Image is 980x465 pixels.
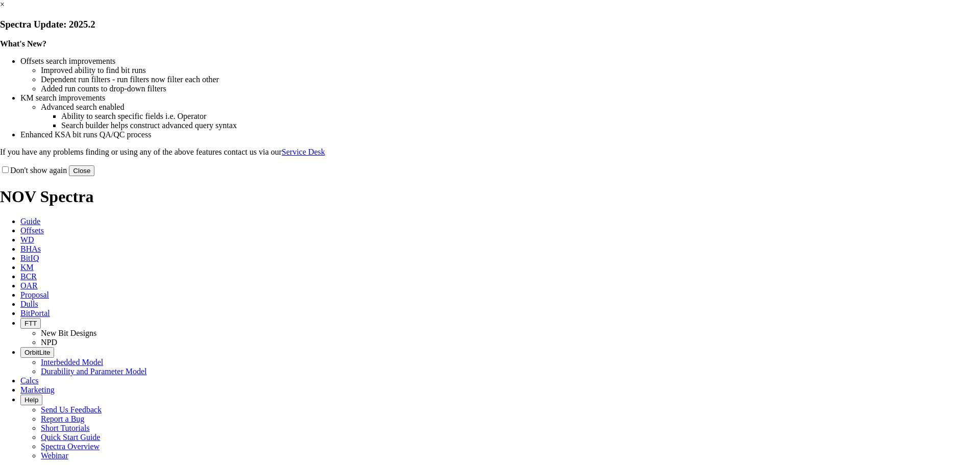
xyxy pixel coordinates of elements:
li: KM search improvements [20,93,980,103]
a: Service Desk [282,148,325,156]
li: Added run counts to drop-down filters [41,84,980,93]
span: Help [24,396,38,404]
a: Interbedded Model [41,358,103,366]
input: Don't show again [2,166,9,173]
span: FTT [24,320,37,327]
span: OrbitLite [24,349,50,356]
span: BHAs [20,244,41,253]
span: BitPortal [20,309,50,317]
li: Search builder helps construct advanced query syntax [61,121,980,130]
span: KM [20,263,34,272]
li: Ability to search specific fields i.e. Operator [61,112,980,121]
a: NPD [41,338,57,347]
li: Improved ability to find bit runs [41,66,980,75]
a: Quick Start Guide [41,433,100,442]
button: Close [69,165,94,176]
a: Short Tutorials [41,424,90,432]
a: Report a Bug [41,414,84,423]
span: OAR [20,281,38,290]
a: Spectra Overview [41,442,100,451]
a: New Bit Designs [41,329,96,337]
a: Durability and Parameter Model [41,367,147,376]
span: BitIQ [20,254,39,262]
span: Offsets [20,226,44,235]
li: Dependent run filters - run filters now filter each other [41,75,980,84]
span: Guide [20,217,40,226]
li: Advanced search enabled [41,103,980,112]
span: Marketing [20,385,55,394]
span: WD [20,235,34,244]
span: Proposal [20,290,49,299]
a: Webinar [41,451,68,460]
span: BCR [20,272,37,281]
span: Calcs [20,376,39,385]
li: Offsets search improvements [20,57,980,66]
span: Dulls [20,300,38,308]
a: Send Us Feedback [41,405,102,414]
li: Enhanced KSA bit runs QA/QC process [20,130,980,139]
